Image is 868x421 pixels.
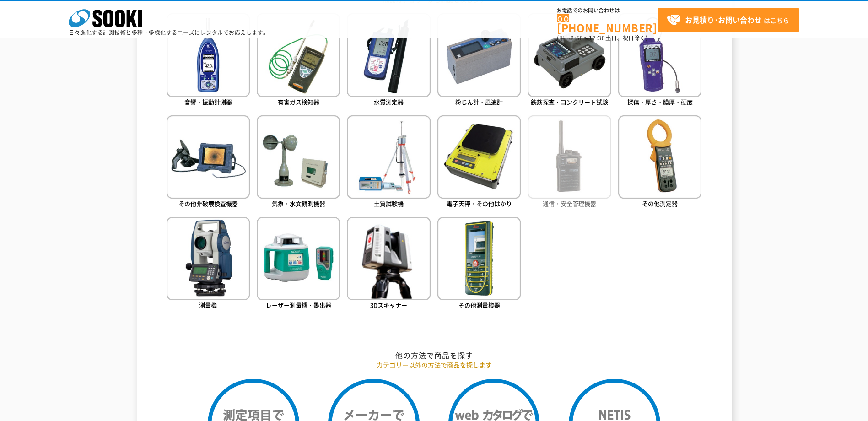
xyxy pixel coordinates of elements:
span: 水質測定器 [374,97,404,106]
img: 粉じん計・風速計 [437,13,521,97]
span: 気象・水文観測機器 [272,199,325,208]
img: 3Dスキャナー [347,217,430,300]
img: 土質試験機 [347,115,430,199]
img: 有害ガス検知器 [257,13,340,97]
a: 有害ガス検知器 [257,13,340,108]
img: 探傷・厚さ・膜厚・硬度 [618,13,701,97]
img: 電子天秤・その他はかり [437,115,521,199]
span: その他非破壊検査機器 [178,199,238,208]
img: その他非破壊検査機器 [167,115,250,199]
img: 気象・水文観測機器 [257,115,340,199]
a: 電子天秤・その他はかり [437,115,521,210]
img: 通信・安全管理機器 [528,115,611,199]
a: お見積り･お問い合わせはこちら [658,8,799,32]
span: 音響・振動計測器 [184,97,232,106]
h2: 他の方法で商品を探す [167,351,702,360]
span: 電子天秤・その他はかり [447,199,512,208]
a: その他測量機器 [437,217,521,312]
a: 測量機 [167,217,250,312]
span: (平日 ～ 土日、祝日除く) [557,34,647,42]
span: お電話でのお問い合わせは [557,8,658,13]
img: その他測定器 [618,115,701,199]
img: 水質測定器 [347,13,430,97]
a: [PHONE_NUMBER] [557,14,658,33]
a: 音響・振動計測器 [167,13,250,108]
span: 8:50 [571,34,583,42]
span: 通信・安全管理機器 [543,199,596,208]
strong: お見積り･お問い合わせ [685,14,762,25]
span: 測量機 [199,301,217,309]
span: 土質試験機 [374,199,404,208]
a: 土質試験機 [347,115,430,210]
img: 音響・振動計測器 [167,13,250,97]
img: レーザー測量機・墨出器 [257,217,340,300]
span: その他測量機器 [458,301,500,309]
img: 測量機 [167,217,250,300]
span: はこちら [667,13,789,27]
a: 鉄筋探査・コンクリート試験 [528,13,611,108]
span: 有害ガス検知器 [278,97,319,106]
a: 粉じん計・風速計 [437,13,521,108]
a: 3Dスキャナー [347,217,430,312]
img: その他測量機器 [437,217,521,300]
span: 鉄筋探査・コンクリート試験 [531,97,608,106]
span: その他測定器 [642,199,678,208]
span: 探傷・厚さ・膜厚・硬度 [627,97,693,106]
a: 探傷・厚さ・膜厚・硬度 [618,13,701,108]
a: その他非破壊検査機器 [167,115,250,210]
a: その他測定器 [618,115,701,210]
a: レーザー測量機・墨出器 [257,217,340,312]
span: レーザー測量機・墨出器 [266,301,331,309]
a: 気象・水文観測機器 [257,115,340,210]
p: カテゴリー以外の方法で商品を探します [167,360,702,370]
img: 鉄筋探査・コンクリート試験 [528,13,611,97]
span: 3Dスキャナー [370,301,407,309]
span: 17:30 [589,34,605,42]
a: 水質測定器 [347,13,430,108]
span: 粉じん計・風速計 [455,97,503,106]
a: 通信・安全管理機器 [528,115,611,210]
p: 日々進化する計測技術と多種・多様化するニーズにレンタルでお応えします。 [69,30,269,35]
